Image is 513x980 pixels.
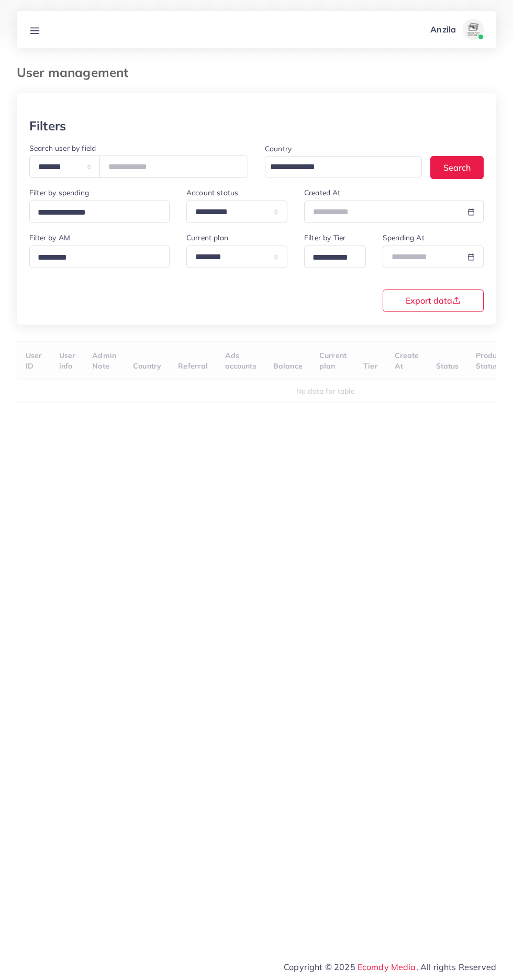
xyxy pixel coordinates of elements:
span: Copyright © 2025 [284,961,496,973]
button: Search [430,156,484,179]
div: Search for option [29,246,170,268]
label: Current plan [186,232,228,243]
label: Filter by spending [29,187,89,198]
input: Search for option [266,159,408,175]
label: Filter by AM [29,232,70,243]
div: Search for option [29,201,170,223]
div: Search for option [265,156,422,177]
p: Anzila [430,23,456,36]
label: Country [265,143,292,154]
input: Search for option [34,205,156,221]
button: Export data [383,289,484,312]
img: avatar [463,19,484,40]
a: Anzilaavatar [425,19,488,40]
span: , All rights Reserved [416,961,496,973]
h3: User management [17,65,137,80]
input: Search for option [34,250,156,266]
label: Filter by Tier [304,232,345,243]
input: Search for option [309,250,352,266]
label: Account status [186,187,238,198]
div: Search for option [304,246,366,268]
h3: Filters [29,118,66,133]
label: Search user by field [29,143,96,153]
label: Created At [304,187,341,198]
span: Export data [406,296,461,305]
label: Spending At [383,232,425,243]
a: Ecomdy Media [358,962,416,972]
